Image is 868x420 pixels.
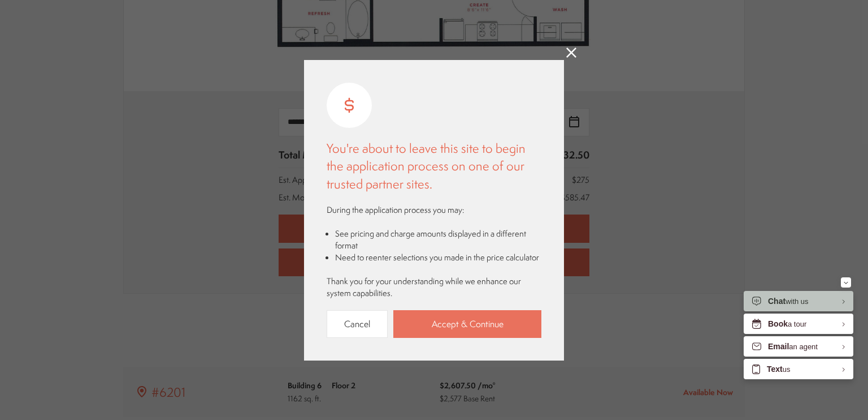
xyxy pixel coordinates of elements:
p: You're about to leave this site to begin the application process on one of our trusted partner si... [327,139,541,193]
a: Cancel [327,310,388,338]
li: See pricing and charge amounts displayed in a different format [335,228,541,251]
div: During the application process you may: Thank you for your understanding while we enhance our sys... [327,204,541,299]
a: Accept & Continue [393,310,541,338]
li: Need to reenter selections you made in the price calculator [335,251,541,263]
